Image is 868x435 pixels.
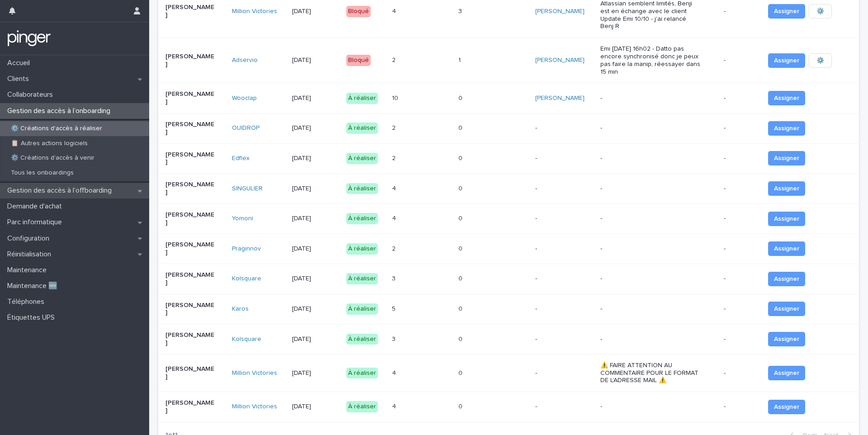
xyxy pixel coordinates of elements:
span: Assigner [774,124,799,133]
span: ⚙️ [816,7,824,16]
p: [DATE] [292,369,340,377]
p: - [724,93,727,102]
button: Assigner [768,332,805,346]
tr: [PERSON_NAME]Adservio [DATE]Bloqué22 11 [PERSON_NAME] Emi [DATE] 16h02 - Datto pas encore synchro... [158,38,859,83]
p: [DATE] [292,155,340,162]
p: [PERSON_NAME] [165,4,216,19]
p: [PERSON_NAME] [165,399,216,415]
p: Maintenance 🆕 [4,282,65,290]
tr: [PERSON_NAME]Kolsquare [DATE]À réaliser33 00 ---- Assigner [158,264,859,294]
a: Adservio [232,57,258,64]
p: Accueil [4,59,37,67]
a: Kolsquare [232,275,261,283]
p: - [535,369,585,377]
button: Assigner [768,212,805,226]
p: 3 [392,334,397,343]
p: [PERSON_NAME] [165,271,216,287]
p: - [724,55,727,64]
p: Maintenance [4,266,54,274]
p: 0 [458,213,464,222]
p: - [535,403,585,411]
p: - [600,336,701,343]
p: - [724,213,727,222]
p: 0 [458,123,464,132]
p: - [600,403,701,411]
p: - [535,215,585,222]
p: [DATE] [292,57,340,64]
a: Yomoni [232,215,253,222]
p: [DATE] [292,305,340,313]
p: 0 [458,243,464,253]
p: [PERSON_NAME] [165,181,216,196]
p: Configuration [4,234,57,243]
p: Clients [4,75,36,83]
p: [PERSON_NAME] [165,241,216,256]
a: [PERSON_NAME] [535,95,585,102]
tr: [PERSON_NAME]SINGULIER [DATE]À réaliser44 00 ---- Assigner [158,174,859,204]
p: - [724,6,727,15]
button: Assigner [768,241,805,256]
span: Assigner [774,154,799,163]
p: 0 [458,303,464,313]
tr: [PERSON_NAME]Yomoni [DATE]À réaliser44 00 ---- Assigner [158,203,859,234]
button: Assigner [768,181,805,196]
p: 4 [392,183,398,193]
button: Assigner [768,121,805,136]
p: - [724,401,727,411]
button: Assigner [768,272,805,286]
p: ⚙️ Créations d'accès à venir [4,154,102,162]
p: [PERSON_NAME] [165,90,216,106]
p: 0 [458,273,464,283]
p: [PERSON_NAME] [165,365,216,381]
p: 4 [392,213,398,222]
p: ⚠️ FAIRE ATTENTION AU COMMENTAIRE POUR LE FORMAT DE L'ADRESSE MAIL ⚠️ [600,362,701,384]
a: [PERSON_NAME] [535,8,585,15]
a: Praginnov [232,245,261,253]
p: ⚙️ Créations d'accès à réaliser [4,125,109,132]
a: Million Victories [232,8,277,15]
button: Assigner [768,302,805,316]
div: À réaliser [346,123,378,134]
a: Edflex [232,155,250,162]
p: - [724,273,727,283]
p: [PERSON_NAME] [165,121,216,136]
tr: [PERSON_NAME]Wooclap [DATE]À réaliser1010 00 [PERSON_NAME] --- Assigner [158,83,859,113]
p: Collaborateurs [4,90,60,99]
p: 4 [392,401,398,411]
tr: [PERSON_NAME]OUIDROP [DATE]À réaliser22 00 ---- Assigner [158,113,859,143]
p: - [535,275,585,283]
p: 2 [392,123,397,132]
div: À réaliser [346,401,378,412]
tr: [PERSON_NAME]Million Victories [DATE]À réaliser44 00 -⚠️ FAIRE ATTENTION AU COMMENTAIRE POUR LE F... [158,354,859,392]
div: Bloqué [346,55,371,66]
div: À réaliser [346,334,378,345]
p: Gestion des accès à l’onboarding [4,107,118,115]
span: Assigner [774,94,799,103]
tr: [PERSON_NAME]Million Victories [DATE]À réaliser44 00 ---- Assigner [158,392,859,422]
div: Bloqué [346,6,371,17]
p: 2 [392,55,397,64]
button: Assigner [768,53,805,68]
p: - [724,334,727,343]
p: [DATE] [292,185,340,193]
p: Gestion des accès à l’offboarding [4,186,119,195]
p: - [600,275,701,283]
p: 0 [458,334,464,343]
p: [DATE] [292,336,340,343]
p: [DATE] [292,215,340,222]
p: [PERSON_NAME] [165,302,216,317]
p: - [535,155,585,162]
div: À réaliser [346,213,378,224]
p: [PERSON_NAME] [165,331,216,347]
p: 0 [458,368,464,377]
p: Parc informatique [4,218,69,227]
p: - [600,124,701,132]
div: À réaliser [346,153,378,164]
span: Assigner [774,402,799,411]
button: Assigner [768,400,805,414]
p: [PERSON_NAME] [165,151,216,166]
button: ⚙️ [809,4,832,19]
p: Tous les onboardings [4,169,81,177]
p: - [600,155,701,162]
button: Assigner [768,91,805,105]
